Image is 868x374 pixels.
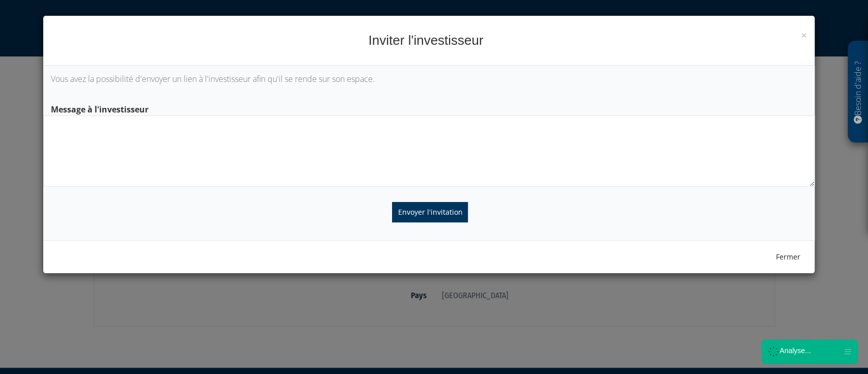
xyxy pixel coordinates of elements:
[801,28,807,42] span: ×
[392,202,468,222] input: Envoyer l'invitation
[43,100,814,116] label: Message à l'investisseur
[51,73,806,85] p: Vous avez la possibilité d'envoyer un lien à l'investisseur afin qu'il se rende sur son espace.
[51,31,806,50] h4: Inviter l'investisseur
[769,248,807,266] button: Fermer
[852,46,864,138] p: Besoin d'aide ?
